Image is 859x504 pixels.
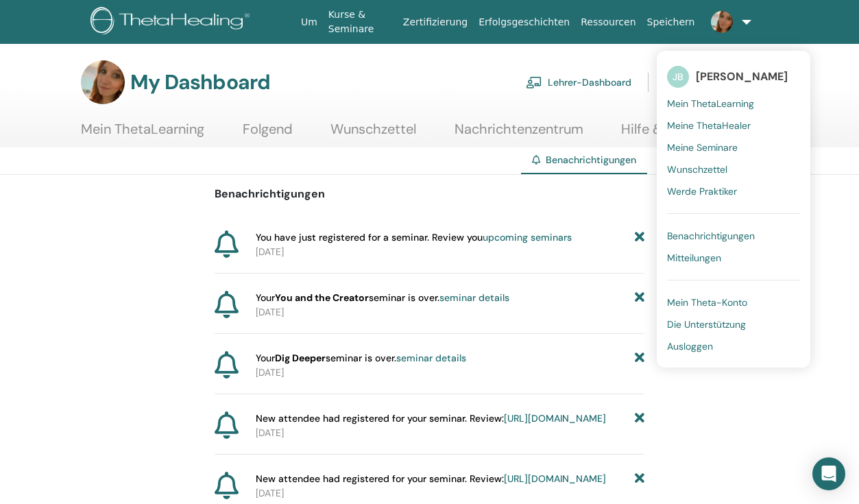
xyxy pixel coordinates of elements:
span: Meine Seminare [667,141,738,154]
span: New attendee had registered for your seminar. Review: [256,472,606,486]
span: Wunschzettel [667,163,727,176]
span: [PERSON_NAME] [696,69,788,84]
a: Ressourcen [575,10,641,35]
a: Um [295,10,323,35]
p: [DATE] [256,245,644,259]
a: Mitteilungen [667,247,800,269]
a: Erfolgsgeschichten [473,10,575,35]
span: New attendee had registered for your seminar. Review: [256,411,606,426]
p: Benachrichtigungen [215,186,644,202]
a: Mein ThetaLearning [81,121,204,147]
strong: Dig Deeper [275,352,326,364]
img: chalkboard-teacher.svg [526,76,542,88]
p: [DATE] [256,426,644,440]
a: Die Unterstützung [667,313,800,335]
a: [URL][DOMAIN_NAME] [504,412,606,424]
a: Meine Seminare [667,136,800,158]
span: Your seminar is over. [256,291,509,305]
a: upcoming seminars [483,231,572,243]
span: Mein Theta-Konto [667,296,747,309]
p: [DATE] [256,486,644,501]
a: Kurse & Seminare [323,2,398,42]
span: Ausloggen [667,340,713,352]
a: Nachrichtenzentrum [455,121,583,147]
span: JB [667,66,689,88]
a: Ausloggen [667,335,800,357]
span: Mitteilungen [667,252,721,264]
a: Folgend [243,121,293,147]
a: JB[PERSON_NAME] [667,61,800,93]
a: Hilfe & Ressourcen [621,121,738,147]
a: Lehrer-Dashboard [526,67,631,97]
a: Werde Praktiker [667,180,800,202]
span: Werde Praktiker [667,185,737,197]
img: default.jpg [711,11,733,33]
img: default.jpg [81,60,125,104]
span: Benachrichtigungen [546,154,636,166]
a: Mein Theta-Konto [667,291,800,313]
a: seminar details [439,291,509,304]
p: [DATE] [256,365,644,380]
h3: My Dashboard [130,70,270,95]
a: Benachrichtigungen [667,225,800,247]
span: Die Unterstützung [667,318,746,331]
a: Wunschzettel [667,158,800,180]
span: Mein ThetaLearning [667,97,754,110]
a: Mein ThetaLearning [667,93,800,115]
img: logo.png [90,7,254,38]
p: [DATE] [256,305,644,320]
a: [URL][DOMAIN_NAME] [504,472,606,485]
a: Zertifizierung [398,10,473,35]
div: Open Intercom Messenger [812,457,845,490]
a: Speichern [642,10,701,35]
a: Meine ThetaHealer [667,115,800,136]
a: seminar details [396,352,466,364]
span: Benachrichtigungen [667,230,755,242]
span: Your seminar is over. [256,351,466,365]
strong: You and the Creator [275,291,369,304]
span: You have just registered for a seminar. Review you [256,230,572,245]
a: Wunschzettel [330,121,416,147]
span: Meine ThetaHealer [667,119,751,132]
